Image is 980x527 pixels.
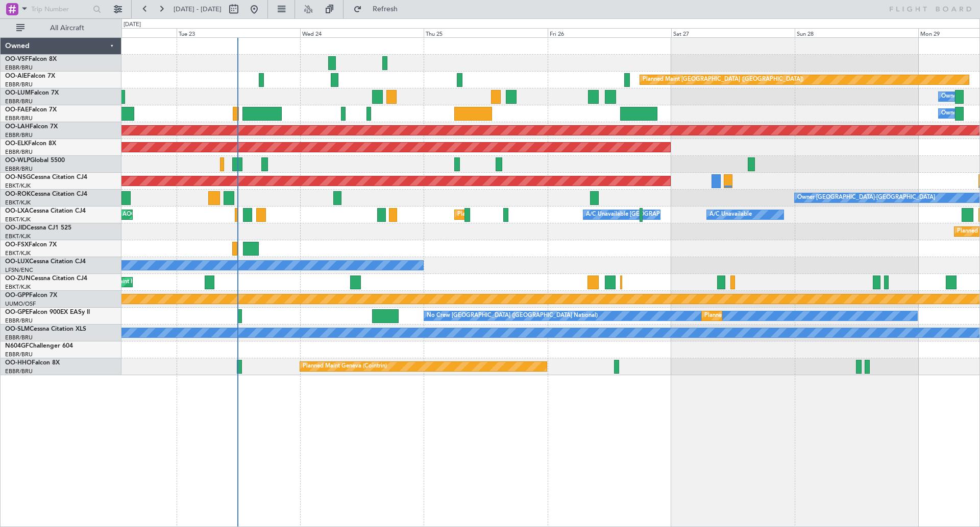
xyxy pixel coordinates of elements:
[5,360,32,366] span: OO-HHO
[5,309,90,315] a: OO-GPEFalcon 900EX EASy II
[424,28,547,37] div: Thu 25
[364,6,407,13] span: Refresh
[300,28,424,37] div: Wed 24
[5,199,31,207] a: EBKT/KJK
[5,216,31,223] a: EBKT/KJK
[5,182,31,190] a: EBKT/KJK
[795,28,918,37] div: Sun 28
[31,2,90,17] input: Trip Number
[5,292,57,299] a: OO-GPPFalcon 7X
[124,20,141,29] div: [DATE]
[5,124,58,130] a: OO-LAHFalcon 7X
[709,207,752,222] div: A/C Unavailable
[5,208,86,214] a: OO-LXACessna Citation CJ4
[5,326,86,332] a: OO-SLMCessna Citation XLS
[5,292,29,299] span: OO-GPP
[5,309,29,315] span: OO-GPE
[5,141,56,147] a: OO-ELKFalcon 8X
[671,28,795,37] div: Sat 27
[5,90,59,96] a: OO-LUMFalcon 7X
[5,283,31,291] a: EBKT/KJK
[5,56,29,62] span: OO-VSF
[704,308,889,324] div: Planned Maint [GEOGRAPHIC_DATA] ([GEOGRAPHIC_DATA] National)
[5,233,31,240] a: EBKT/KJK
[5,249,31,257] a: EBKT/KJK
[797,190,935,205] div: Owner [GEOGRAPHIC_DATA]-[GEOGRAPHIC_DATA]
[349,1,410,17] button: Refresh
[5,343,29,349] span: N604GF
[5,141,28,147] span: OO-ELK
[5,276,87,282] a: OO-ZUNCessna Citation CJ4
[5,259,86,265] a: OO-LUXCessna Citation CJ4
[5,124,30,130] span: OO-LAH
[5,157,65,164] a: OO-WLPGlobal 5500
[5,266,33,274] a: LFSN/ENC
[5,81,33,88] a: EBBR/BRU
[5,225,27,231] span: OO-JID
[5,334,33,341] a: EBBR/BRU
[5,73,55,79] a: OO-AIEFalcon 7X
[11,20,111,36] button: All Aircraft
[177,28,300,37] div: Tue 23
[5,73,27,79] span: OO-AIE
[303,359,387,374] div: Planned Maint Geneva (Cointrin)
[5,343,73,349] a: N604GFChallenger 604
[427,308,598,324] div: No Crew [GEOGRAPHIC_DATA] ([GEOGRAPHIC_DATA] National)
[5,242,57,248] a: OO-FSXFalcon 7X
[5,174,87,180] a: OO-NSGCessna Citation CJ4
[457,207,576,222] div: Planned Maint Kortrijk-[GEOGRAPHIC_DATA]
[5,107,57,113] a: OO-FAEFalcon 7X
[5,326,30,332] span: OO-SLM
[5,56,57,62] a: OO-VSFFalcon 8X
[5,157,30,164] span: OO-WLP
[5,360,60,366] a: OO-HHOFalcon 8X
[5,98,33,105] a: EBBR/BRU
[548,28,671,37] div: Fri 26
[5,259,29,265] span: OO-LUX
[174,5,222,14] span: [DATE] - [DATE]
[643,72,803,87] div: Planned Maint [GEOGRAPHIC_DATA] ([GEOGRAPHIC_DATA])
[5,191,31,197] span: OO-ROK
[5,191,87,197] a: OO-ROKCessna Citation CJ4
[5,317,33,325] a: EBBR/BRU
[5,90,31,96] span: OO-LUM
[122,207,234,222] div: AOG Maint Kortrijk-[GEOGRAPHIC_DATA]
[5,225,71,231] a: OO-JIDCessna CJ1 525
[5,300,36,308] a: UUMO/OSF
[5,107,29,113] span: OO-FAE
[586,207,776,222] div: A/C Unavailable [GEOGRAPHIC_DATA] ([GEOGRAPHIC_DATA] National)
[27,25,108,32] span: All Aircraft
[5,368,33,375] a: EBBR/BRU
[5,64,33,72] a: EBBR/BRU
[5,208,29,214] span: OO-LXA
[5,351,33,358] a: EBBR/BRU
[5,174,31,180] span: OO-NSG
[5,131,33,139] a: EBBR/BRU
[5,276,31,282] span: OO-ZUN
[5,148,33,156] a: EBBR/BRU
[5,114,33,122] a: EBBR/BRU
[5,165,33,173] a: EBBR/BRU
[5,242,29,248] span: OO-FSX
